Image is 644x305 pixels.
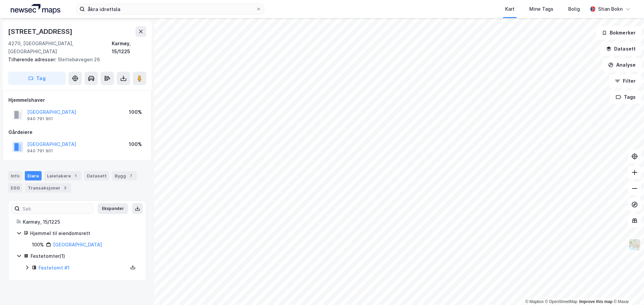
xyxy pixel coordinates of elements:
[32,241,44,249] div: 100%
[27,116,53,122] div: 940 791 901
[25,183,71,193] div: Transaksjoner
[545,299,578,304] a: OpenStreetMap
[129,108,142,116] div: 100%
[568,5,580,13] div: Bolig
[8,128,146,136] div: Gårdeiere
[85,4,256,14] input: Søk på adresse, matrikkel, gårdeiere, leietakere eller personer
[127,172,134,179] div: 7
[129,140,142,148] div: 100%
[53,242,102,247] a: [GEOGRAPHIC_DATA]
[84,171,109,180] div: Datasett
[11,4,60,14] img: logo.a4113a55bc3d86da70a041830d287a7e.svg
[8,171,22,180] div: Info
[596,26,641,40] button: Bokmerker
[31,252,138,260] div: Festetomter ( 1 )
[98,203,128,214] button: Ekspander
[25,171,42,180] div: Eiere
[628,238,641,251] img: Z
[112,40,146,56] div: Karmøy, 15/1225
[598,5,623,13] div: Stian Bokn
[579,299,612,304] a: Improve this map
[8,96,146,104] div: Hjemmelshaver
[44,171,82,180] div: Leietakere
[8,56,141,64] div: Slettebøvegen 26
[8,26,74,37] div: [STREET_ADDRESS]
[600,42,641,56] button: Datasett
[23,218,138,226] div: Karmøy, 15/1225
[72,172,79,179] div: 1
[610,90,641,104] button: Tags
[8,57,58,62] span: Tilhørende adresser:
[20,204,93,214] input: Søk
[609,74,641,88] button: Filter
[39,265,69,271] a: Festetomt #1
[112,171,137,180] div: Bygg
[602,58,641,72] button: Analyse
[529,5,553,13] div: Mine Tags
[62,184,68,191] div: 2
[525,299,544,304] a: Mapbox
[8,183,22,193] div: ESG
[505,5,515,13] div: Kart
[8,72,66,85] button: Tag
[8,40,112,56] div: 4270, [GEOGRAPHIC_DATA], [GEOGRAPHIC_DATA]
[30,229,138,237] div: Hjemmel til eiendomsrett
[610,273,644,305] div: Kontrollprogram for chat
[27,148,53,154] div: 940 791 901
[610,273,644,305] iframe: Chat Widget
